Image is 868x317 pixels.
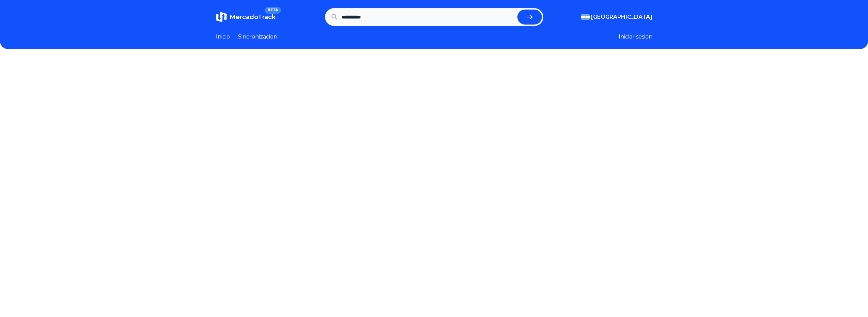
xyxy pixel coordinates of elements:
[265,7,281,14] span: BETA
[216,33,230,41] a: Inicio
[619,33,652,41] button: Iniciar sesion
[230,13,276,21] span: MercadoTrack
[591,13,652,21] span: [GEOGRAPHIC_DATA]
[581,13,652,21] button: [GEOGRAPHIC_DATA]
[238,33,277,41] a: Sincronizacion
[216,12,276,22] a: MercadoTrackBETA
[216,12,227,22] img: MercadoTrack
[581,14,590,20] img: Argentina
